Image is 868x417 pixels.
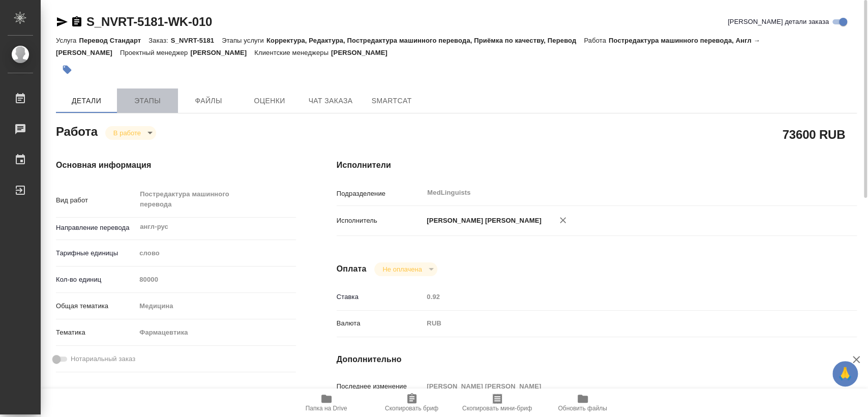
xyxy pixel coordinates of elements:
[337,263,367,275] h4: Оплата
[171,37,222,44] p: S_NVRT-5181
[337,292,424,302] p: Ставка
[56,327,136,338] p: Тематика
[136,297,295,315] div: Медицина
[71,354,135,364] span: Нотариальный заказ
[56,275,136,285] p: Кол-во единиц
[423,289,813,304] input: Пустое поле
[552,209,574,231] button: Удалить исполнителя
[284,389,369,417] button: Папка на Drive
[331,49,395,56] p: [PERSON_NAME]
[374,262,437,276] div: В работе
[105,126,156,140] div: В работе
[136,324,295,341] div: Фармацевтика
[782,126,845,143] h2: 73600 RUB
[56,301,136,311] p: Общая тематика
[254,49,331,56] p: Клиентские менеджеры
[369,389,455,417] button: Скопировать бриф
[337,381,424,392] p: Последнее изменение
[56,159,296,171] h4: Основная информация
[184,95,233,107] span: Файлы
[423,216,542,226] p: [PERSON_NAME] [PERSON_NAME]
[337,159,857,171] h4: Исполнители
[558,405,607,412] span: Обновить файлы
[385,405,438,412] span: Скопировать бриф
[86,15,212,28] a: S_NVRT-5181-WK-010
[836,363,854,384] span: 🙏
[56,223,136,233] p: Направление перевода
[148,37,170,44] p: Заказ:
[56,122,98,140] h2: Работа
[337,318,424,329] p: Валюта
[56,58,78,81] button: Добавить тэг
[584,37,609,44] p: Работа
[79,37,148,44] p: Перевод Стандарт
[123,95,172,107] span: Этапы
[56,195,136,205] p: Вид работ
[337,216,424,226] p: Исполнитель
[222,37,266,44] p: Этапы услуги
[728,17,829,27] span: [PERSON_NAME] детали заказа
[540,389,625,417] button: Обновить файлы
[423,379,813,394] input: Пустое поле
[62,95,111,107] span: Детали
[832,361,858,386] button: 🙏
[56,248,136,258] p: Тарифные единицы
[306,405,347,412] span: Папка на Drive
[337,189,424,199] p: Подразделение
[120,49,190,56] p: Проектный менеджер
[110,129,144,137] button: В работе
[245,95,294,107] span: Оценки
[337,353,857,366] h4: Дополнительно
[379,265,425,274] button: Не оплачена
[56,16,68,28] button: Скопировать ссылку для ЯМессенджера
[455,389,540,417] button: Скопировать мини-бриф
[266,37,584,44] p: Корректура, Редактура, Постредактура машинного перевода, Приёмка по качеству, Перевод
[136,245,295,262] div: слово
[71,16,83,28] button: Скопировать ссылку
[190,49,254,56] p: [PERSON_NAME]
[306,95,355,107] span: Чат заказа
[56,37,79,44] p: Услуга
[423,315,813,332] div: RUB
[462,405,532,412] span: Скопировать мини-бриф
[136,272,295,287] input: Пустое поле
[367,95,416,107] span: SmartCat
